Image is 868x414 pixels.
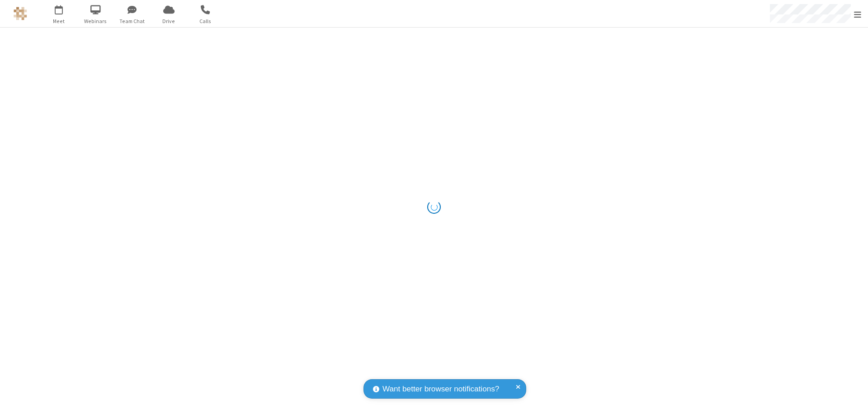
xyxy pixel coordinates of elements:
[115,17,149,25] span: Team Chat
[14,7,27,20] img: QA Selenium DO NOT DELETE OR CHANGE
[189,17,222,25] span: Calls
[152,17,186,25] span: Drive
[79,17,113,25] span: Webinars
[42,17,76,25] span: Meet
[382,383,499,395] span: Want better browser notifications?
